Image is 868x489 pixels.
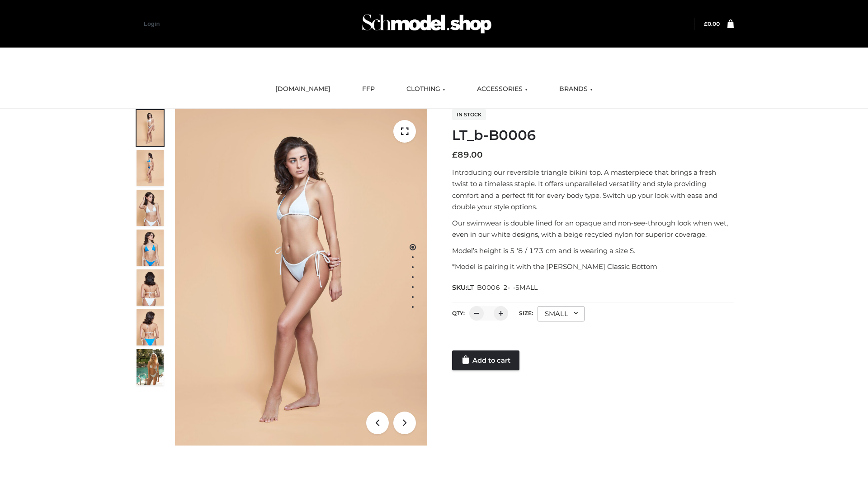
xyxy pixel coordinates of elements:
[359,6,495,42] img: Schmodel Admin 964
[452,150,458,160] span: £
[452,282,538,293] span: SKU:
[137,110,164,146] img: ArielClassicBikiniTop_CloudNine_AzureSky_OW114ECO_1-scaled.jpg
[452,109,486,120] span: In stock
[137,269,164,306] img: ArielClassicBikiniTop_CloudNine_AzureSky_OW114ECO_7-scaled.jpg
[137,309,164,345] img: ArielClassicBikiniTop_CloudNine_AzureSky_OW114ECO_8-scaled.jpg
[452,167,734,213] p: Introducing our reversible triangle bikini top. A masterpiece that brings a fresh twist to a time...
[452,217,734,240] p: Our swimwear is double lined for an opaque and non-see-through look when wet, even in our white d...
[400,79,452,99] a: CLOTHING
[137,150,164,186] img: ArielClassicBikiniTop_CloudNine_AzureSky_OW114ECO_2-scaled.jpg
[269,79,337,99] a: [DOMAIN_NAME]
[704,20,720,27] bdi: 0.00
[452,245,734,257] p: Model’s height is 5 ‘8 / 173 cm and is wearing a size S.
[538,306,585,321] div: SMALL
[704,20,708,27] span: £
[552,79,599,99] a: BRANDS
[452,350,519,370] a: Add to cart
[467,283,538,292] span: LT_B0006_2-_-SMALL
[519,310,533,316] label: Size:
[452,310,465,316] label: QTY:
[137,349,164,385] img: Arieltop_CloudNine_AzureSky2.jpg
[137,190,164,226] img: ArielClassicBikiniTop_CloudNine_AzureSky_OW114ECO_3-scaled.jpg
[704,20,720,27] a: £0.00
[470,79,534,99] a: ACCESSORIES
[144,20,160,27] a: Login
[137,230,164,266] img: ArielClassicBikiniTop_CloudNine_AzureSky_OW114ECO_4-scaled.jpg
[175,109,427,446] img: ArielClassicBikiniTop_CloudNine_AzureSky_OW114ECO_1
[452,150,483,160] bdi: 89.00
[355,79,382,99] a: FFP
[452,261,734,273] p: *Model is pairing it with the [PERSON_NAME] Classic Bottom
[452,127,734,144] h1: LT_b-B0006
